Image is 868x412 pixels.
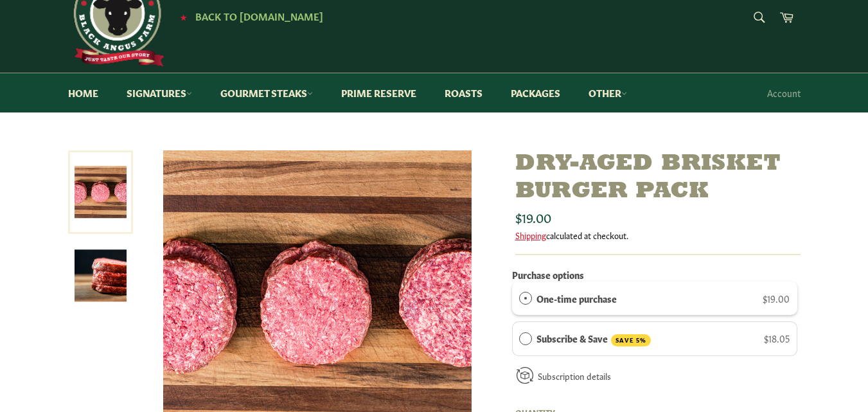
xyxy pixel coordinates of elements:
[173,12,323,22] a: ★ Back to [DOMAIN_NAME]
[538,370,611,382] a: Subscription details
[536,291,617,305] label: One-time purchase
[328,73,429,112] a: Prime Reserve
[519,331,532,345] div: Subscribe & Save
[208,73,326,112] a: Gourmet Steaks
[611,334,651,346] span: SAVE 5%
[515,229,801,241] div: calculated at checkout.
[498,73,573,112] a: Packages
[114,73,205,112] a: Signatures
[576,73,640,112] a: Other
[764,332,790,345] span: $18.05
[432,73,495,112] a: Roasts
[55,73,111,112] a: Home
[515,150,801,206] h1: Dry-Aged Brisket Burger Pack
[519,291,532,305] div: One-time purchase
[761,74,807,112] a: Account
[512,268,584,281] label: Purchase options
[180,12,187,22] span: ★
[75,249,127,301] img: Dry-Aged Brisket Burger Pack
[515,208,551,226] span: $19.00
[195,9,323,22] span: Back to [DOMAIN_NAME]
[515,229,546,241] a: Shipping
[763,292,790,305] span: $19.00
[536,331,651,346] label: Subscribe & Save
